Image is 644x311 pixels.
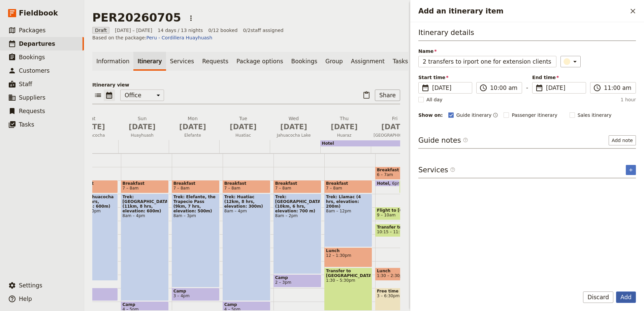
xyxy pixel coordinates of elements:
[224,209,269,213] span: 8am – 4pm
[123,195,167,213] span: Trek: [GEOGRAPHIC_DATA] (11km, 8 hrs, elevation: 600m)
[375,207,423,220] div: Flight to [GEOGRAPHIC_DATA] LATAM9 – 10am
[326,248,371,253] span: Lunch
[320,133,368,138] span: Huaraz
[450,167,455,175] span: ​
[133,52,166,71] a: Itinerary
[19,67,50,74] span: Customers
[173,186,190,191] span: 7 – 8am
[92,27,109,34] span: Draft
[121,194,169,301] div: Trek: [GEOGRAPHIC_DATA] (11km, 8 hrs, elevation: 600m)8am – 4pm
[270,133,318,138] span: Jahuacocha Lake
[169,133,217,138] span: Elefante
[121,180,169,193] div: Breakfast7 – 8am
[389,52,412,71] a: Tasks
[19,27,45,34] span: Packages
[171,122,214,132] span: [DATE]
[275,195,320,213] span: Trek: [GEOGRAPHIC_DATA] (10km, 6 hrs, elevation: 700 m)
[173,195,218,213] span: Trek: Elefante, the Trapecio Pass (9km, 7 hrs, elevation: 500m)
[173,289,218,293] span: Camp
[578,112,612,118] span: Sales itinerary
[115,27,152,34] span: [DATE] – [DATE]
[275,280,291,285] span: 2 – 3pm
[377,273,406,278] span: 1:30 – 2:30pm
[418,74,472,81] span: Start time
[418,6,627,16] h2: Add an itinerary item
[123,213,167,218] span: 8am – 4pm
[147,35,213,40] a: Peru - Cordillera Huayhuash
[70,288,118,301] div: Camp3 – 4pm
[374,122,416,132] span: [DATE]
[374,115,416,132] h2: Fri
[377,289,421,293] span: Free time
[71,209,116,213] span: 8am – 2:30pm
[627,5,639,17] button: Close drawer
[224,181,269,186] span: Breakfast
[92,90,104,101] button: List view
[70,194,118,281] div: Trek: Carhuacocha (8km, 6 hrs, elevation: 600m)8am – 2:30pm
[19,54,45,61] span: Bookings
[92,34,212,41] span: Based on the package:
[375,224,423,237] div: Transfer to hotel10:15 – 11:15am
[564,58,579,66] div: ​
[171,115,214,132] h2: Mon
[326,269,371,278] span: Transfer to [GEOGRAPHIC_DATA]
[323,115,365,132] h2: Thu
[71,181,116,186] span: Breakfast
[399,180,423,193] div: Transfer to airport for flight to [GEOGRAPHIC_DATA]7 – 8am
[326,181,371,186] span: Breakfast
[377,269,421,273] span: Lunch
[421,84,429,92] span: ​
[19,8,58,18] span: Fieldbook
[121,115,163,132] h2: Sun
[626,165,636,175] button: Add service inclusion
[275,181,320,186] span: Breakfast
[526,83,528,94] span: -
[546,84,582,92] span: [DATE]
[243,27,283,34] span: 0 / 2 staff assigned
[19,94,45,101] span: Suppliers
[275,186,291,191] span: 7 – 8am
[324,194,372,247] div: Trek: Llamac (4 hrs, elevation: 200m)8am – 12pm
[432,84,468,92] span: [DATE]
[418,135,468,145] h3: Guide notes
[92,81,400,88] p: Itinerary view
[173,181,218,186] span: Breakfast
[223,180,270,193] div: Breakfast7 – 8am
[123,302,167,307] span: Camp
[593,84,601,92] span: ​
[19,81,32,88] span: Staff
[535,84,543,92] span: ​
[273,274,321,287] div: Camp2 – 3pm
[604,84,632,92] input: ​
[375,180,416,186] div: Hotel6pm – 7am
[273,180,321,193] div: Breakfast7 – 8am
[19,121,34,128] span: Tasks
[361,90,372,101] button: Paste itinerary item
[224,195,269,209] span: Trek: Huatiac (12km, 8 hrs, elevation: 300m)
[377,181,392,185] span: Hotel
[169,115,219,140] button: Mon [DATE]Elefante
[19,40,55,47] span: Departures
[377,230,411,234] span: 10:15 – 11:15am
[118,133,166,138] span: Huayhuash
[166,52,198,71] a: Services
[272,122,315,132] span: [DATE]
[326,278,371,283] span: 1:30 – 5:30pm
[321,52,347,71] a: Group
[323,122,365,132] span: [DATE]
[493,111,498,119] button: Time shown on guide itinerary
[512,112,557,118] span: Passenger itinerary
[463,137,468,143] span: ​
[71,195,116,209] span: Trek: Carhuacocha (8km, 6 hrs, elevation: 600m)
[208,27,237,34] span: 0/12 booked
[621,96,636,103] span: 1 hour
[273,194,321,274] div: Trek: [GEOGRAPHIC_DATA] (10km, 6 hrs, elevation: 700 m)8am – 2pm
[377,172,393,177] span: 6 – 7am
[68,115,118,140] button: Sat [DATE]Carhuacocha
[418,165,455,175] h3: Services
[71,289,116,293] span: Camp
[275,275,320,280] span: Camp
[320,115,371,140] button: Thu [DATE]Huaraz
[232,52,287,71] a: Package options
[375,90,400,101] button: Share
